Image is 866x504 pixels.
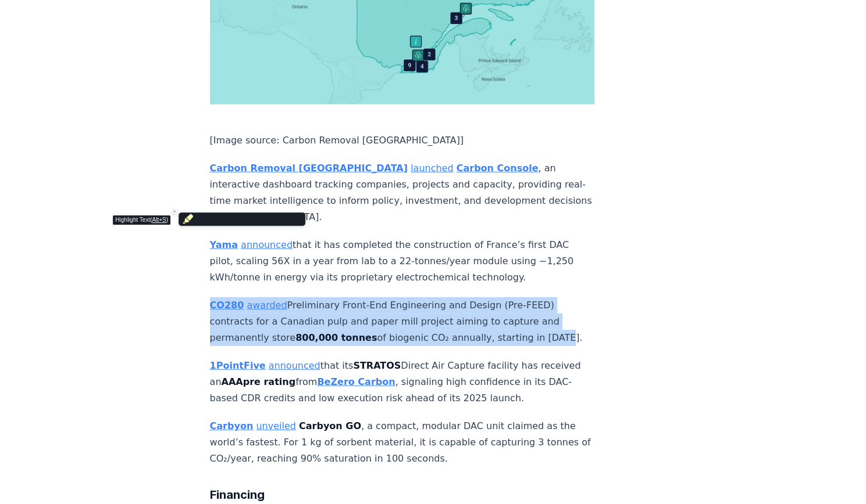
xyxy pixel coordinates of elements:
[353,360,401,371] strong: STRATOS
[210,132,595,149] p: [Image source: Carbon Removal [GEOGRAPHIC_DATA]]
[221,376,295,387] strong: AAApre rating
[210,239,238,250] a: Yama
[457,163,539,174] a: Carbon Console
[317,376,395,387] a: BeZero Carbon
[210,163,408,174] a: Carbon Removal [GEOGRAPHIC_DATA]
[210,420,254,431] a: Carbyon
[299,420,361,431] strong: Carbyon GO
[210,297,595,346] p: Preliminary Front-End Engineering and Design (Pre-FEED) contracts for a Canadian pulp and paper m...
[210,360,266,371] a: 1PointFive
[269,360,320,371] a: announced
[411,163,453,174] a: launched
[210,488,265,502] strong: Financing
[210,300,244,311] a: CO280
[247,300,287,311] a: awarded
[295,332,377,343] strong: 800,000 tonnes
[210,358,595,406] p: that its Direct Air Capture facility has received an from , signaling high confidence in its DAC-...
[256,420,295,431] a: unveiled
[210,160,595,225] p: , an interactive dashboard tracking companies, projects and capacity, providing real-time market ...
[210,418,595,467] p: , a compact, modular DAC unit claimed as the world’s fastest. For 1 kg of sorbent material, it is...
[241,239,293,250] a: announced
[210,237,595,286] p: that it has completed the construction of France’s first DAC pilot, scaling 56X in a year from la...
